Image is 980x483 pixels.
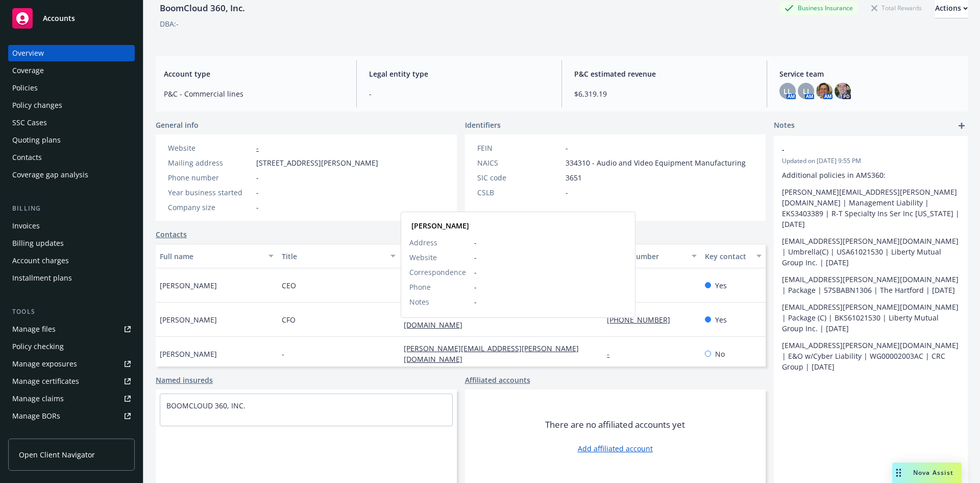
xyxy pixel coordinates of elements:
[477,187,561,198] div: CSLB
[8,425,135,442] a: Summary of insurance
[160,314,217,325] span: [PERSON_NAME]
[166,401,246,410] a: BOOMCLOUD 360, INC.
[156,120,199,130] span: General info
[774,136,968,380] div: -Updated on [DATE] 9:55 PMAdditional policies in AMS360:[PERSON_NAME][EMAIL_ADDRESS][PERSON_NAME]...
[12,218,40,234] div: Invoices
[892,463,905,483] div: Drag to move
[164,68,344,79] span: Account type
[12,97,62,113] div: Policy changes
[955,120,968,132] a: add
[409,296,429,307] span: Notes
[12,252,69,269] div: Account charges
[566,157,746,168] span: 334310 - Audio and Video Equipment Manufacturing
[8,338,135,355] a: Policy checking
[8,218,135,234] a: Invoices
[8,321,135,337] a: Manage files
[12,321,56,337] div: Manage files
[566,143,568,153] span: -
[168,143,252,153] div: Website
[8,167,135,183] a: Coverage gap analysis
[256,202,259,213] span: -
[782,187,960,229] p: [PERSON_NAME][EMAIL_ADDRESS][PERSON_NAME][DOMAIN_NAME] | Management Liability | EKS3403389 | R-T ...
[8,203,135,214] div: Billing
[156,244,278,268] button: Full name
[566,172,582,183] span: 3651
[278,244,400,268] button: Title
[156,2,249,15] div: BoomCloud 360, Inc.
[8,235,135,251] a: Billing updates
[8,252,135,269] a: Account charges
[400,244,603,268] button: Email
[156,229,187,240] a: Contacts
[715,314,727,325] span: Yes
[369,88,549,99] span: -
[160,251,262,262] div: Full name
[783,86,792,97] span: LL
[8,307,135,317] div: Tools
[474,282,627,292] span: -
[409,237,437,248] span: Address
[12,62,44,79] div: Coverage
[168,157,252,168] div: Mailing address
[465,120,501,130] span: Identifiers
[282,349,284,359] span: -
[8,45,135,61] a: Overview
[574,88,754,99] span: $6,319.19
[607,251,685,262] div: Phone number
[782,236,960,268] p: [EMAIL_ADDRESS][PERSON_NAME][DOMAIN_NAME] | Umbrella(C) | USA61021530 | Liberty Mutual Group Inc....
[160,349,217,359] span: [PERSON_NAME]
[256,143,259,153] a: -
[168,202,252,213] div: Company size
[8,132,135,148] a: Quoting plans
[409,267,466,278] span: Correspondence
[782,340,960,372] p: [EMAIL_ADDRESS][PERSON_NAME][DOMAIN_NAME] | E&O w/Cyber Liability | WG00002003AC | CRC Group | [D...
[8,4,135,33] a: Accounts
[715,280,727,291] span: Yes
[913,468,953,477] span: Nova Assist
[160,18,179,29] div: DBA: -
[12,235,64,251] div: Billing updates
[369,68,549,79] span: Legal entity type
[774,120,795,132] span: Notes
[12,373,79,389] div: Manage certificates
[835,83,851,99] img: photo
[409,282,431,292] span: Phone
[607,315,678,325] a: [PHONE_NUMBER]
[779,2,858,14] div: Business Insurance
[168,172,252,183] div: Phone number
[8,356,135,372] a: Manage exposures
[12,45,44,61] div: Overview
[8,149,135,166] a: Contacts
[705,251,750,262] div: Key contact
[8,390,135,407] a: Manage claims
[603,244,700,268] button: Phone number
[8,114,135,131] a: SSC Cases
[256,187,259,198] span: -
[465,375,530,385] a: Affiliated accounts
[477,143,561,153] div: FEIN
[12,80,38,96] div: Policies
[12,408,60,424] div: Manage BORs
[607,349,618,359] a: -
[782,144,933,155] span: -
[8,270,135,286] a: Installment plans
[892,463,962,483] button: Nova Assist
[782,156,960,166] span: Updated on [DATE] 9:55 PM
[578,443,653,454] a: Add affiliated account
[545,419,685,431] span: There are no affiliated accounts yet
[574,68,754,79] span: P&C estimated revenue
[474,267,627,278] span: -
[12,270,72,286] div: Installment plans
[168,187,252,198] div: Year business started
[701,244,766,268] button: Key contact
[779,68,960,79] span: Service team
[8,62,135,79] a: Coverage
[8,408,135,424] a: Manage BORs
[282,280,296,291] span: CEO
[12,149,42,166] div: Contacts
[12,425,90,442] div: Summary of insurance
[12,167,88,183] div: Coverage gap analysis
[409,252,437,263] span: Website
[19,449,95,460] span: Open Client Navigator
